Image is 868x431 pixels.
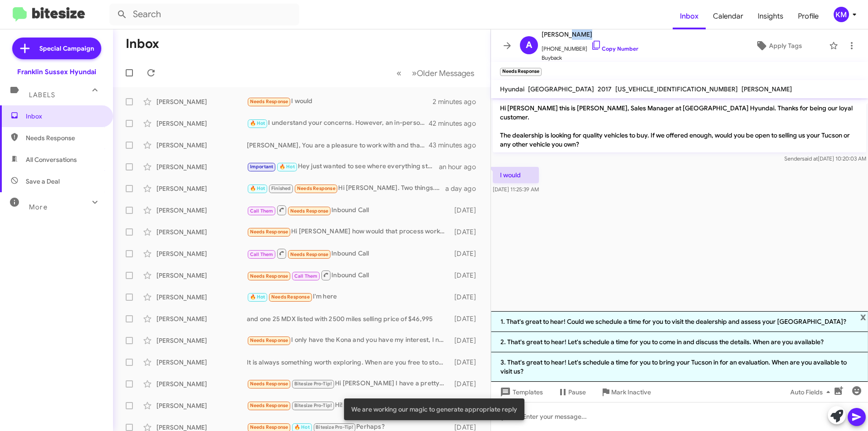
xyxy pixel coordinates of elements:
[429,141,483,150] div: 43 minutes ago
[247,204,450,216] div: Inbound Call
[493,186,539,193] span: [DATE] 11:25:39 AM
[500,68,542,76] small: Needs Response
[271,185,291,191] span: Finished
[250,99,288,104] span: Needs Response
[250,229,288,235] span: Needs Response
[247,335,450,346] div: I only have the Kona and you have my interest, I need to know more...[PERSON_NAME]
[791,3,826,29] span: Profile
[250,424,288,430] span: Needs Response
[542,40,638,53] span: [PHONE_NUMBER]
[491,352,868,382] li: 3. That's great to hear! Let's schedule a time for you to bring your Tucson in for an evaluation....
[156,314,247,323] div: [PERSON_NAME]
[450,206,483,215] div: [DATE]
[491,332,868,352] li: 2. That's great to hear! Let's schedule a time for you to come in and discuss the details. When a...
[29,91,55,99] span: Labels
[598,85,612,93] span: 2017
[294,273,318,279] span: Call Them
[429,119,483,128] div: 42 minutes ago
[450,293,483,302] div: [DATE]
[406,64,480,82] button: Next
[247,379,450,389] div: Hi [PERSON_NAME] I have a pretty hefty balance on my loan and would need to be offered enough tha...
[156,401,247,410] div: [PERSON_NAME]
[247,248,450,259] div: Inbound Call
[450,227,483,237] div: [DATE]
[294,381,332,387] span: Bitesize Pro-Tip!
[156,206,247,215] div: [PERSON_NAME]
[294,424,310,430] span: 🔥 Hot
[247,358,450,367] div: It is always something worth exploring. When are you free to stop by? You can sit with [PERSON_NA...
[611,384,651,400] span: Mark Inactive
[247,141,429,150] div: [PERSON_NAME], You are a pleasure to work with and thank you for the option. Have a great day!
[26,133,103,142] span: Needs Response
[247,270,450,281] div: Inbound Call
[450,379,483,388] div: [DATE]
[542,29,638,40] span: [PERSON_NAME]
[568,384,586,400] span: Pause
[156,293,247,302] div: [PERSON_NAME]
[250,403,288,408] span: Needs Response
[250,381,288,387] span: Needs Response
[732,38,825,54] button: Apply Tags
[769,38,802,54] span: Apply Tags
[26,112,103,121] span: Inbox
[392,64,480,82] nav: Page navigation example
[673,3,706,29] span: Inbox
[706,3,750,29] a: Calendar
[126,37,159,51] h1: Inbox
[750,3,791,29] a: Insights
[26,155,77,164] span: All Conversations
[860,311,866,322] span: x
[247,161,439,172] div: Hey just wanted to see where everything stands. All good with selling the Tacoma?
[550,384,593,400] button: Pause
[250,120,265,126] span: 🔥 Hot
[26,177,60,186] span: Save a Deal
[250,337,288,343] span: Needs Response
[156,141,247,150] div: [PERSON_NAME]
[247,314,450,323] div: and one 25 MDX listed with 2500 miles selling price of $46,995
[450,314,483,323] div: [DATE]
[391,64,407,82] button: Previous
[491,311,868,332] li: 1. That's great to hear! Could we schedule a time for you to visit the dealership and assess your...
[271,294,310,300] span: Needs Response
[498,384,543,400] span: Templates
[156,271,247,280] div: [PERSON_NAME]
[802,155,818,162] span: said at
[412,67,417,79] span: »
[247,118,429,128] div: I understand your concerns. However, an in-person visit is essential for an accurate offer. We va...
[250,185,265,191] span: 🔥 Hot
[450,249,483,258] div: [DATE]
[156,379,247,388] div: [PERSON_NAME]
[417,68,474,78] span: Older Messages
[491,384,550,400] button: Templates
[39,44,94,53] span: Special Campaign
[528,85,594,93] span: [GEOGRAPHIC_DATA]
[351,405,517,414] span: We are working our magic to generate appropriate reply
[17,67,96,76] div: Franklin Sussex Hyundai
[784,155,866,162] span: Sender [DATE] 10:20:03 AM
[493,167,539,183] p: I would
[250,273,288,279] span: Needs Response
[396,67,401,79] span: «
[294,403,332,408] span: Bitesize Pro-Tip!
[591,45,638,52] a: Copy Number
[741,85,792,93] span: [PERSON_NAME]
[834,7,849,22] div: KM
[156,119,247,128] div: [PERSON_NAME]
[593,384,658,400] button: Mark Inactive
[250,294,265,300] span: 🔥 Hot
[790,384,834,400] span: Auto Fields
[250,208,274,214] span: Call Them
[542,53,638,62] span: Buyback
[297,185,335,191] span: Needs Response
[247,183,445,194] div: Hi [PERSON_NAME]. Two things. First, I'd like to put down the hold deposit on the Ioniq 6., but I...
[247,292,450,302] div: I'm here
[290,208,329,214] span: Needs Response
[450,358,483,367] div: [DATE]
[156,336,247,345] div: [PERSON_NAME]
[156,97,247,106] div: [PERSON_NAME]
[826,7,858,22] button: KM
[450,336,483,345] div: [DATE]
[493,100,866,152] p: Hi [PERSON_NAME] this is [PERSON_NAME], Sales Manager at [GEOGRAPHIC_DATA] Hyundai. Thanks for be...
